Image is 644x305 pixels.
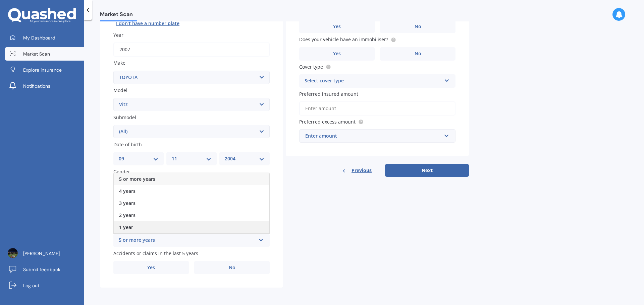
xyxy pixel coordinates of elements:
[119,188,136,194] span: 4 years
[113,250,198,256] span: Accidents or claims in the last 5 years
[147,265,155,271] span: Yes
[119,224,133,230] span: 1 year
[113,18,182,29] button: I don’t have a number plate
[23,51,50,57] span: Market Scan
[119,236,256,244] div: 5 or more years
[5,247,84,260] a: [PERSON_NAME]
[299,101,455,116] input: Enter amount
[5,79,84,93] a: Notifications
[5,47,84,61] a: Market Scan
[23,83,50,89] span: Notifications
[119,212,136,218] span: 2 years
[113,43,270,57] input: YYYY
[385,164,469,177] button: Next
[352,165,372,175] span: Previous
[299,36,388,43] span: Does your vehicle have an immobiliser?
[299,91,358,97] span: Preferred insured amount
[415,24,421,29] span: No
[5,263,84,276] a: Submit feedback
[100,11,137,20] span: Market Scan
[23,67,62,73] span: Explore insurance
[229,265,235,271] span: No
[119,176,155,182] span: 5 or more years
[415,51,421,57] span: No
[299,119,356,125] span: Preferred excess amount
[23,250,60,257] span: [PERSON_NAME]
[113,32,123,38] span: Year
[5,279,84,292] a: Log out
[23,34,55,41] span: My Dashboard
[305,132,441,140] div: Enter amount
[23,266,60,273] span: Submit feedback
[113,141,142,148] span: Date of birth
[113,114,136,121] span: Submodel
[113,87,127,93] span: Model
[5,31,84,45] a: My Dashboard
[119,200,136,206] span: 3 years
[305,77,441,85] div: Select cover type
[113,169,130,175] span: Gender
[113,60,125,66] span: Make
[333,24,341,29] span: Yes
[333,51,341,57] span: Yes
[8,248,18,258] img: ACg8ocL-k0hS6oUkbhP0NQLKdfquzEf8EbaOVF0n387pl2S2evaoKtR5=s96-c
[5,63,84,77] a: Explore insurance
[299,64,323,70] span: Cover type
[23,282,39,289] span: Log out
